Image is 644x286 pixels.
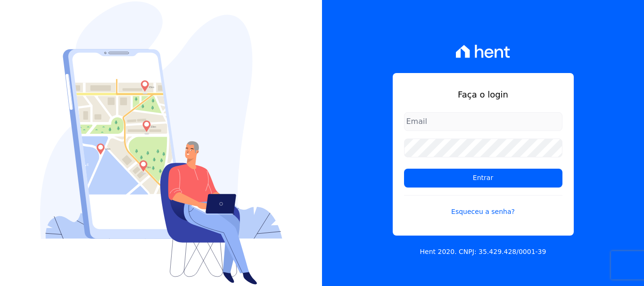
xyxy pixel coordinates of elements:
[40,1,282,285] img: Login
[420,247,546,257] p: Hent 2020. CNPJ: 35.429.428/0001-39
[404,195,562,217] a: Esqueceu a senha?
[404,169,562,188] input: Entrar
[404,88,562,101] h1: Faça o login
[404,112,562,131] input: Email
